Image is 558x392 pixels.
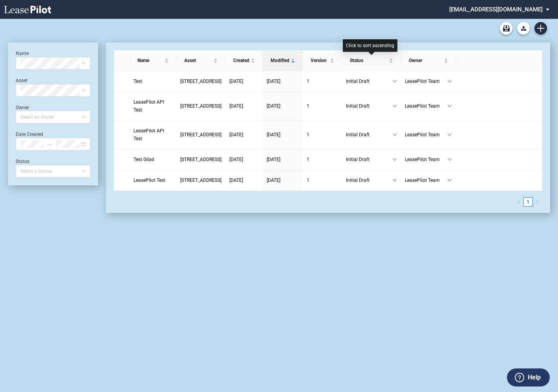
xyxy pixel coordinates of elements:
span: 1 [307,157,309,162]
span: Asset [184,57,212,64]
span: 1 [307,103,309,109]
a: [STREET_ADDRESS] [180,102,221,110]
span: LeasePilot API Test [134,99,164,113]
span: LeasePilot Team [405,156,447,163]
a: LeasePilot API Test [134,127,172,143]
span: [DATE] [267,132,280,137]
span: [DATE] [267,103,280,109]
span: LeasePilot API Test [134,128,164,141]
span: 109 State Street [180,103,221,109]
span: down [392,178,397,183]
li: 1 [523,197,533,207]
span: down [447,178,452,183]
span: down [392,132,397,137]
span: right [536,200,540,204]
a: [STREET_ADDRESS] [180,176,221,184]
span: Modified [271,57,289,64]
span: down [392,157,397,162]
span: Status [350,57,388,64]
label: Status [16,159,29,164]
a: Test Gilad [134,156,172,163]
a: LeasePilot API Test [134,98,172,114]
a: [DATE] [229,176,259,184]
span: down [392,104,397,108]
span: 109 State Street [180,178,221,183]
li: Next Page [533,197,542,207]
a: [DATE] [267,102,299,110]
a: 1 [307,176,338,184]
span: down [447,104,452,108]
li: Previous Page [514,197,523,207]
span: LeasePilot Team [405,77,447,85]
div: Click to sort ascending [343,39,397,52]
a: 1 [307,156,338,163]
span: swap-right [47,141,53,147]
span: LeasePilot Test [134,178,165,183]
span: 109 State Street [180,79,221,84]
span: 109 State Street [180,157,221,162]
a: [STREET_ADDRESS] [180,156,221,163]
a: [DATE] [267,176,299,184]
span: 1 [307,178,309,183]
span: left [517,200,521,204]
a: Test [134,77,172,85]
span: Name [137,57,163,64]
span: Initial Draft [346,156,392,163]
span: [DATE] [229,178,243,183]
th: Owner [401,50,456,71]
span: Initial Draft [346,102,392,110]
span: Initial Draft [346,77,392,85]
th: Status [342,50,401,71]
th: Name [130,50,176,71]
label: Date Created [16,132,43,137]
a: 1 [307,102,338,110]
a: [DATE] [229,77,259,85]
span: to [47,141,53,147]
span: [DATE] [229,132,243,137]
a: [DATE] [229,131,259,139]
th: Version [303,50,342,71]
th: Created [225,50,263,71]
label: Help [528,372,541,383]
button: Help [507,368,550,387]
a: 1 [524,198,532,206]
span: [DATE] [267,178,280,183]
span: LeasePilot Team [405,102,447,110]
span: [DATE] [229,103,243,109]
a: Download Blank Form [517,22,530,35]
a: Archive [500,22,512,35]
span: 1 [307,79,309,84]
span: 109 State Street [180,132,221,137]
span: LeasePilot Team [405,131,447,139]
span: Owner [409,57,443,64]
span: Version [311,57,329,64]
span: Initial Draft [346,176,392,184]
label: Owner [16,105,29,110]
span: LeasePilot Team [405,176,447,184]
span: down [447,132,452,137]
label: Name [16,51,29,56]
span: down [447,157,452,162]
a: Create new document [534,22,547,35]
span: [DATE] [229,157,243,162]
span: down [447,79,452,84]
span: Test [134,79,142,84]
button: left [514,197,523,207]
span: Created [233,57,249,64]
span: [DATE] [267,157,280,162]
span: down [392,79,397,84]
a: 1 [307,77,338,85]
a: [DATE] [267,77,299,85]
a: 1 [307,131,338,139]
a: [STREET_ADDRESS] [180,77,221,85]
span: [DATE] [267,79,280,84]
label: Asset [16,78,27,83]
a: [DATE] [229,102,259,110]
th: Modified [263,50,303,71]
a: [STREET_ADDRESS] [180,131,221,139]
span: Test Gilad [134,157,154,162]
span: [DATE] [229,79,243,84]
a: [DATE] [267,131,299,139]
a: [DATE] [267,156,299,163]
span: 1 [307,132,309,137]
